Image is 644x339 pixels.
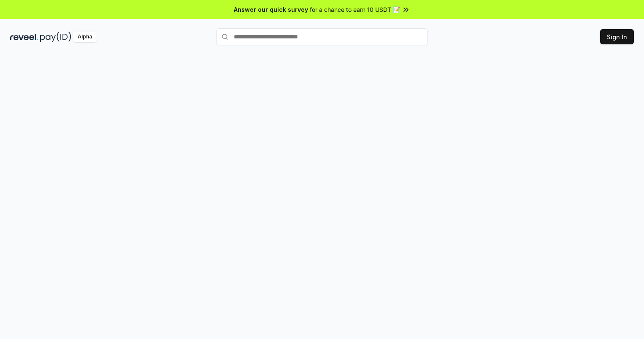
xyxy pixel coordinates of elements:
button: Sign In [600,29,634,44]
img: reveel_dark [10,32,38,42]
img: pay_id [40,32,71,42]
span: for a chance to earn 10 USDT 📝 [310,5,400,14]
div: Alpha [73,32,97,42]
span: Answer our quick survey [234,5,308,14]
